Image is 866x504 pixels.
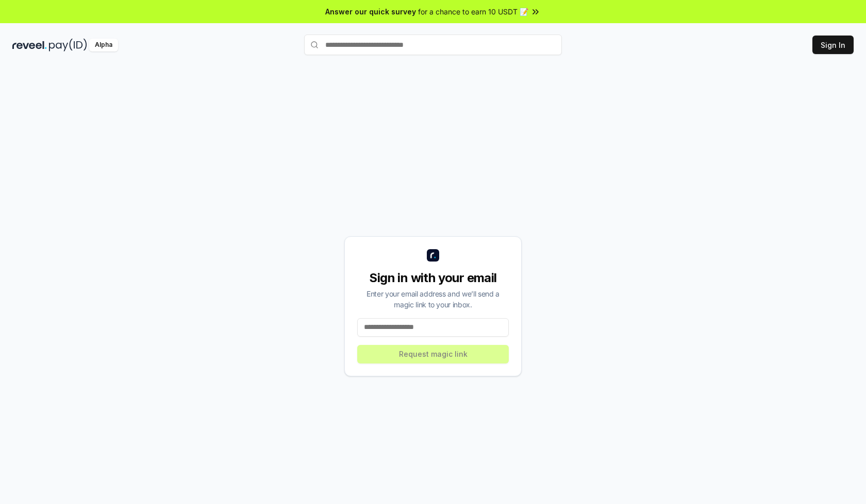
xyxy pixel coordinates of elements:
[325,6,416,17] span: Answer our quick survey
[357,288,509,310] div: Enter your email address and we’ll send a magic link to your inbox.
[418,6,528,17] span: for a chance to earn 10 USDT 📝
[427,249,439,262] img: logo_small
[89,39,118,51] div: Alpha
[49,39,87,51] img: pay_id
[12,39,47,51] img: reveel_dark
[812,36,854,54] button: Sign In
[357,270,509,286] div: Sign in with your email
